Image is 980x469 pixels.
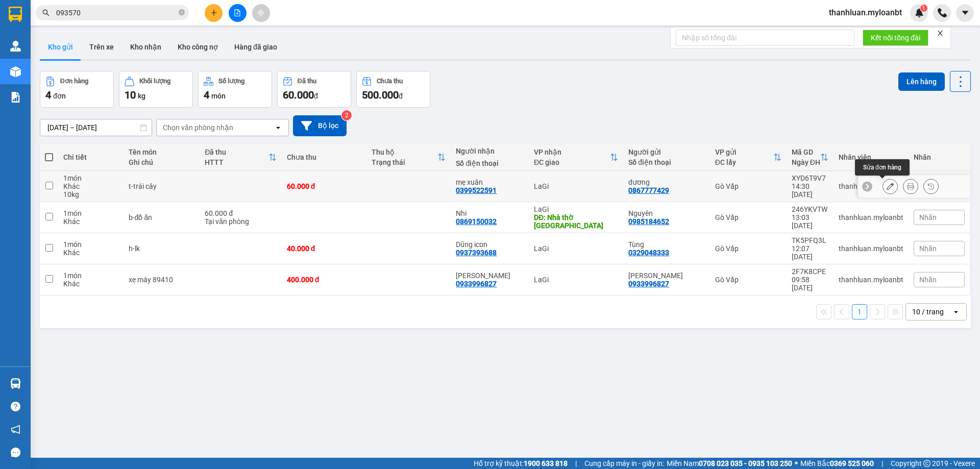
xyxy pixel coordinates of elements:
[287,182,361,190] div: 60.000 đ
[920,5,927,12] sup: 1
[298,78,316,85] div: Đã thu
[45,89,51,101] span: 4
[56,7,177,18] input: Tìm tên, số ĐT hoặc mã đơn
[919,213,937,221] span: Nhãn
[584,458,664,469] span: Cung cấp máy in - giấy in:
[293,115,347,136] button: Bộ lọc
[628,249,669,257] div: 0329048333
[119,71,193,108] button: Khối lượng10kg
[200,144,281,171] th: Toggle SortBy
[524,459,568,467] strong: 1900 633 818
[283,89,314,101] span: 60.000
[10,41,21,52] img: warehouse-icon
[821,6,910,19] span: thanhluan.myloanbt
[204,89,209,101] span: 4
[456,209,524,217] div: Nhi
[839,276,903,284] div: thanhluan.myloanbt
[792,148,820,156] div: Mã GD
[63,153,118,161] div: Chi tiết
[863,30,928,46] button: Kết nối tổng đài
[699,459,792,467] strong: 0708 023 035 - 0935 103 250
[40,35,81,59] button: Kho gửi
[287,244,361,253] div: 40.000 đ
[628,148,705,156] div: Người gửi
[11,448,20,457] span: message
[710,144,787,171] th: Toggle SortBy
[277,71,351,108] button: Đã thu60.000đ
[399,92,403,100] span: đ
[341,110,352,120] sup: 2
[898,72,945,91] button: Lên hàng
[919,244,937,253] span: Nhãn
[40,71,114,108] button: Đơn hàng4đơn
[628,186,669,194] div: 0867777429
[60,78,88,85] div: Đơn hàng
[287,276,361,284] div: 400.000 đ
[792,174,828,182] div: XYD6T9V7
[5,5,41,41] img: logo.jpg
[63,190,118,199] div: 10 kg
[229,4,247,22] button: file-add
[10,92,21,103] img: solution-icon
[63,280,118,288] div: Khác
[961,8,970,17] span: caret-down
[456,147,524,155] div: Người nhận
[63,174,118,182] div: 1 món
[915,8,924,17] img: icon-new-feature
[795,461,798,465] span: ⚪️
[628,158,705,166] div: Số điện thoại
[314,92,318,100] span: đ
[63,217,118,226] div: Khác
[129,148,195,156] div: Tên món
[881,458,883,469] span: |
[205,148,268,156] div: Đã thu
[372,158,438,166] div: Trạng thái
[139,78,170,85] div: Khối lượng
[534,276,618,284] div: LaGi
[839,213,903,221] div: thanhluan.myloanbt
[257,9,264,16] span: aim
[198,71,272,108] button: Số lượng4món
[70,56,133,76] b: 33 Bác Ái, P Phước Hội, TX Lagi
[252,4,270,22] button: aim
[456,249,497,257] div: 0937393688
[628,271,705,280] div: phương uyên
[667,458,792,469] span: Miền Nam
[956,4,974,22] button: caret-down
[839,182,903,190] div: thanhluan.myloanbt
[63,240,118,249] div: 1 món
[377,78,403,85] div: Chưa thu
[883,179,898,194] div: Sửa đơn hàng
[287,153,361,161] div: Chưa thu
[5,56,61,87] b: 148/31 [PERSON_NAME], P6, Q Gò Vấp
[830,459,874,467] strong: 0369 525 060
[169,35,226,59] button: Kho công nợ
[792,267,828,276] div: 2F7K8CPE
[792,158,820,166] div: Ngày ĐH
[628,178,705,186] div: dương
[218,78,244,85] div: Số lượng
[372,148,438,156] div: Thu hộ
[274,124,282,132] svg: open
[11,402,20,411] span: question-circle
[63,271,118,280] div: 1 món
[628,240,705,249] div: Tùng
[922,5,925,12] span: 1
[855,159,910,176] div: Sửa đơn hàng
[715,244,781,253] div: Gò Vấp
[912,307,944,317] div: 10 / trang
[474,458,568,469] span: Hỗ trợ kỹ thuật:
[676,30,854,46] input: Nhập số tổng đài
[129,244,195,253] div: h-lk
[839,153,903,161] div: Nhân viên
[129,213,195,221] div: b-đồ ăn
[70,57,78,64] span: environment
[40,119,152,136] input: Select a date range.
[952,308,960,316] svg: open
[10,66,21,77] img: warehouse-icon
[456,186,497,194] div: 0399522591
[529,144,623,171] th: Toggle SortBy
[792,213,828,230] div: 13:03 [DATE]
[179,9,185,15] span: close-circle
[456,271,524,280] div: phương uyên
